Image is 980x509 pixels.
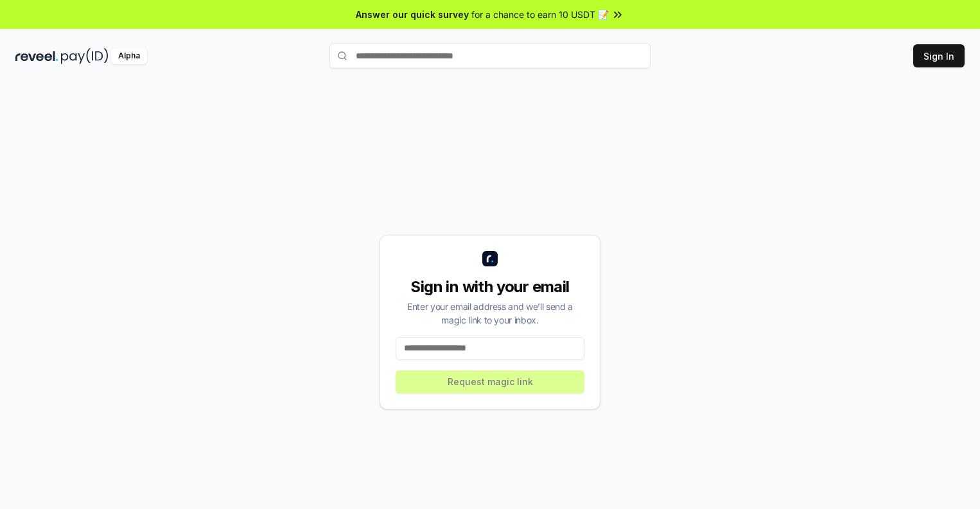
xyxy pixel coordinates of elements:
[61,48,109,64] img: pay_id
[396,300,584,327] div: Enter your email address and we’ll send a magic link to your inbox.
[356,8,469,21] span: Answer our quick survey
[396,277,584,297] div: Sign in with your email
[482,251,498,266] img: logo_small
[913,44,965,67] button: Sign In
[111,48,147,64] div: Alpha
[471,8,609,21] span: for a chance to earn 10 USDT 📝
[15,48,58,64] img: reveel_dark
